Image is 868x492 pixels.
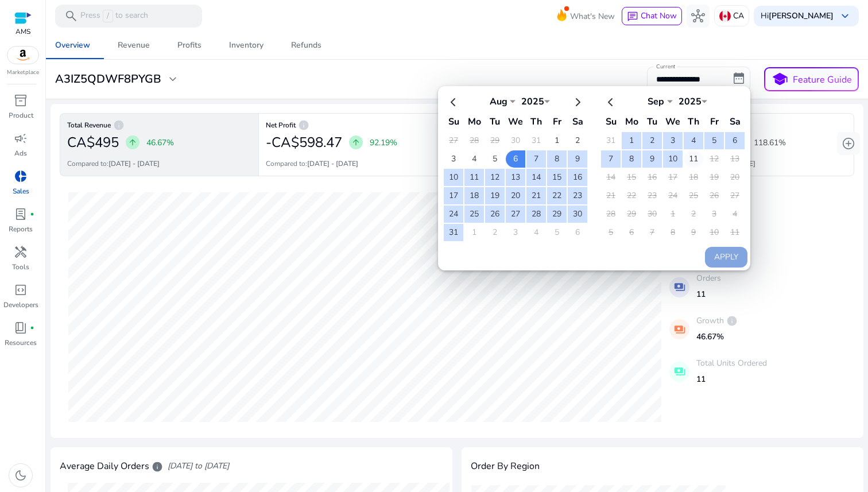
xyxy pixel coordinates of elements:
[168,460,229,472] span: [DATE] to [DATE]
[733,6,744,26] p: CA
[370,137,397,149] p: 92.19%
[128,138,137,147] span: arrow_upward
[471,461,540,472] h4: Order By Region
[761,12,834,20] p: Hi
[307,159,358,168] b: [DATE] - [DATE]
[3,300,38,310] p: Developers
[673,95,707,108] div: 2025
[838,9,852,23] span: keyboard_arrow_down
[103,10,113,22] span: /
[696,373,767,385] p: 11
[627,11,638,22] span: chat
[67,158,160,169] p: Compared to:
[14,131,28,145] span: campaign
[14,169,28,183] span: donut_small
[12,262,29,272] p: Tools
[64,9,78,23] span: search
[764,67,859,91] button: schoolFeature Guide
[687,5,710,28] button: hub
[30,326,34,330] span: fiber_manual_record
[113,119,125,131] span: info
[229,41,263,49] div: Inventory
[696,357,767,369] p: Total Units Ordered
[7,68,39,77] p: Marketplace
[638,95,673,108] div: Sep
[13,186,29,196] p: Sales
[166,72,180,86] span: expand_more
[67,124,251,126] h6: Total Revenue
[266,158,358,169] p: Compared to:
[696,315,738,327] p: Growth
[516,95,550,108] div: 2025
[14,94,28,107] span: inventory_2
[669,362,689,382] mat-icon: payments
[14,148,27,158] p: Ads
[14,468,28,482] span: dark_mode
[570,6,615,26] span: What's New
[696,272,721,284] p: Orders
[837,132,860,155] button: add_circle
[754,137,786,149] p: 118.61%
[656,63,675,71] mat-label: Current
[696,331,738,343] p: 46.67%
[705,247,747,268] button: Apply
[152,461,163,472] span: info
[14,245,28,259] span: handyman
[14,207,28,221] span: lab_profile
[669,319,689,339] mat-icon: payments
[842,137,855,150] span: add_circle
[641,10,677,21] span: Chat Now
[7,47,38,64] img: amazon.svg
[266,124,450,126] h6: Net Profit
[351,138,361,147] span: arrow_upward
[14,283,28,297] span: code_blocks
[696,288,721,300] p: 11
[177,41,201,49] div: Profits
[691,9,705,23] span: hub
[298,119,309,131] span: info
[55,72,161,86] h3: A3IZ5QDWF8PYGB
[481,95,516,108] div: Aug
[55,41,90,49] div: Overview
[9,110,33,121] p: Product
[622,7,682,25] button: chatChat Now
[67,134,119,151] h2: CA$495
[14,321,28,335] span: book_4
[146,137,174,149] p: 46.67%
[14,26,32,37] p: AMS
[80,10,148,22] p: Press to search
[266,134,342,151] h2: -CA$598.47
[108,159,160,168] b: [DATE] - [DATE]
[772,71,788,88] span: school
[60,461,163,472] h4: Average Daily Orders
[5,338,37,348] p: Resources
[719,10,731,22] img: ca.svg
[769,10,834,21] b: [PERSON_NAME]
[118,41,150,49] div: Revenue
[663,124,847,126] h6: Ad Spend
[30,212,34,216] span: fiber_manual_record
[669,277,689,297] mat-icon: payments
[291,41,321,49] div: Refunds
[9,224,33,234] p: Reports
[793,73,852,87] p: Feature Guide
[726,315,738,327] span: info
